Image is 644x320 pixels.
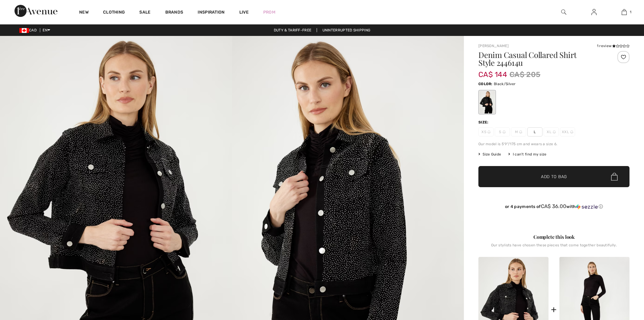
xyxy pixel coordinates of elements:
[478,203,629,212] div: or 4 payments ofCA$ 36.00withSezzle Click to learn more about Sezzle
[479,91,495,114] div: Black/Silver
[478,203,629,210] div: or 4 payments of with
[544,127,559,136] span: XL
[561,8,566,16] img: search the website
[495,127,510,136] span: S
[103,10,125,16] a: Clothing
[139,10,150,16] a: Sale
[503,130,506,133] img: ring-m.svg
[553,130,556,133] img: ring-m.svg
[570,130,573,133] img: ring-m.svg
[263,9,275,15] a: Prom
[478,141,629,147] div: Our model is 5'9"/175 cm and wears a size 6.
[478,127,494,136] span: XS
[597,43,629,49] div: 1 review
[478,152,501,157] span: Size Guide
[527,127,542,136] span: L
[510,69,540,80] span: CA$ 205
[511,127,526,136] span: M
[519,130,522,133] img: ring-m.svg
[478,44,509,48] a: [PERSON_NAME]
[478,82,493,86] span: Color:
[560,127,575,136] span: XXL
[587,8,601,16] a: Sign In
[19,28,29,33] img: Canadian Dollar
[478,166,629,187] button: Add to Bag
[541,174,567,180] span: Add to Bag
[478,120,490,125] div: Size:
[198,10,225,16] span: Inspiration
[165,10,183,16] a: Brands
[576,204,598,210] img: Sezzle
[79,10,89,16] a: New
[239,9,249,15] a: Live
[611,173,618,181] img: Bag.svg
[609,8,639,16] a: 1
[478,64,507,79] span: CA$ 144
[591,8,597,16] img: My Info
[478,233,629,241] div: Complete this look
[487,130,490,133] img: ring-m.svg
[630,9,631,15] span: 1
[43,28,50,32] span: EN
[508,152,546,157] div: I can't find my size
[622,8,627,16] img: My Bag
[551,303,557,316] div: +
[541,203,567,209] span: CA$ 36.00
[478,51,604,67] h1: Denim Casual Collared Shirt Style 244614u
[494,82,516,86] span: Black/Silver
[478,243,629,252] div: Our stylists have chosen these pieces that come together beautifully.
[19,28,39,32] span: CAD
[15,5,57,17] img: 1ère Avenue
